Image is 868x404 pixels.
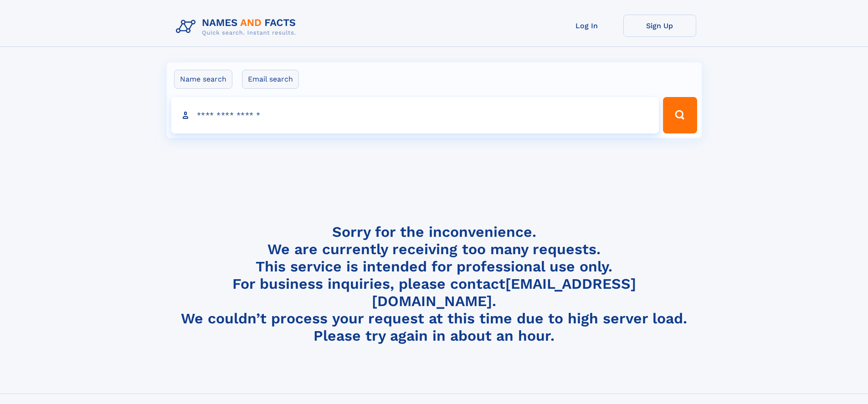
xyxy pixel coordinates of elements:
[623,15,696,37] a: Sign Up
[242,70,299,89] label: Email search
[172,223,696,345] h4: Sorry for the inconvenience. We are currently receiving too many requests. This service is intend...
[663,97,697,133] button: Search Button
[174,70,232,89] label: Name search
[550,15,623,37] a: Log In
[171,97,659,133] input: search input
[372,275,636,310] a: [EMAIL_ADDRESS][DOMAIN_NAME]
[172,15,303,39] img: Logo Names and Facts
